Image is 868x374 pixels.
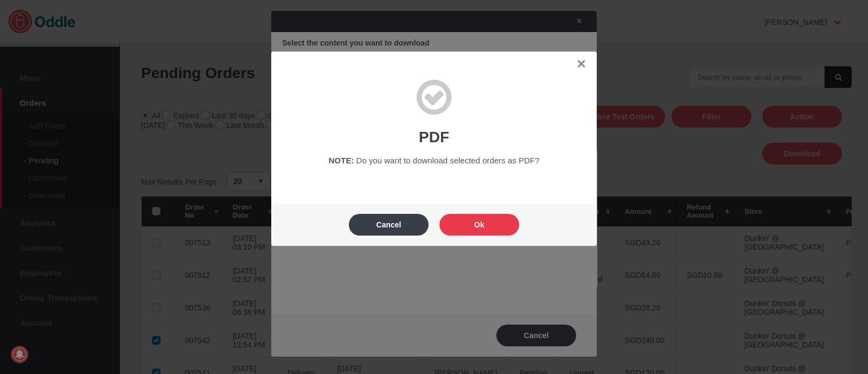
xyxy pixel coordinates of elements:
a: ✕ [576,58,586,71]
span: NOTE: [329,156,354,165]
span: Do you want to download selected orders as PDF? [356,156,540,165]
button: Cancel [349,214,429,236]
h1: PDF [288,129,580,146]
button: Ok [439,214,519,236]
